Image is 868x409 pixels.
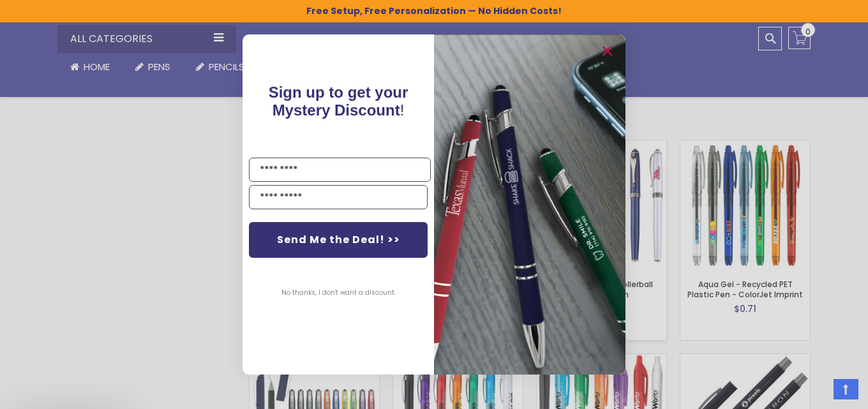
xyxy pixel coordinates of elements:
[249,222,428,258] button: Send Me the Deal! >>
[269,84,408,119] span: Sign up to get your Mystery Discount
[269,84,408,119] span: !
[597,41,618,61] button: Close dialog
[434,34,625,375] img: pop-up-image
[275,277,402,309] button: No thanks, I don't want a discount.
